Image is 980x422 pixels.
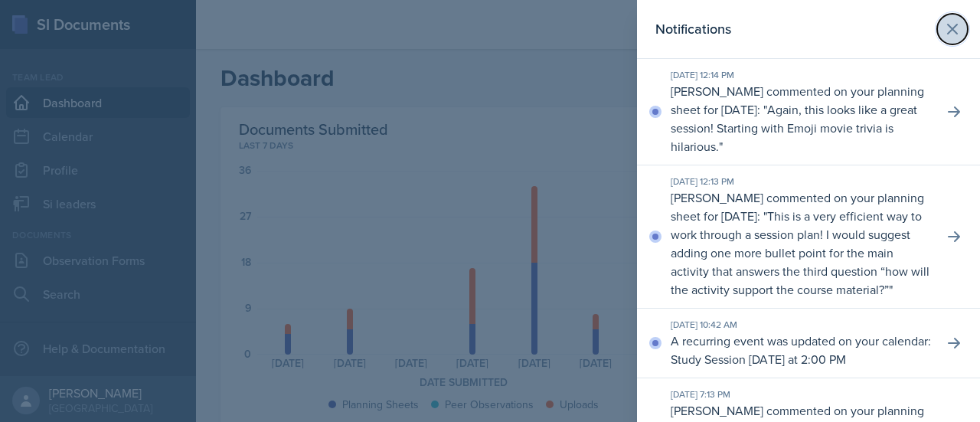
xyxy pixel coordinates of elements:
[671,318,931,332] div: [DATE] 10:42 AM
[671,82,931,155] p: [PERSON_NAME] commented on your planning sheet for [DATE]: " "
[671,388,931,401] div: [DATE] 7:13 PM
[671,208,929,298] p: This is a very efficient way to work through a session plan! I would suggest adding one more bull...
[671,188,931,299] p: [PERSON_NAME] commented on your planning sheet for [DATE]: " "
[671,175,931,188] div: [DATE] 12:13 PM
[671,68,931,82] div: [DATE] 12:14 PM
[671,332,931,368] p: A recurring event was updated on your calendar: Study Session [DATE] at 2:00 PM
[655,18,731,40] h2: Notifications
[671,101,917,155] p: Again, this looks like a great session! Starting with Emoji movie trivia is hilarious.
